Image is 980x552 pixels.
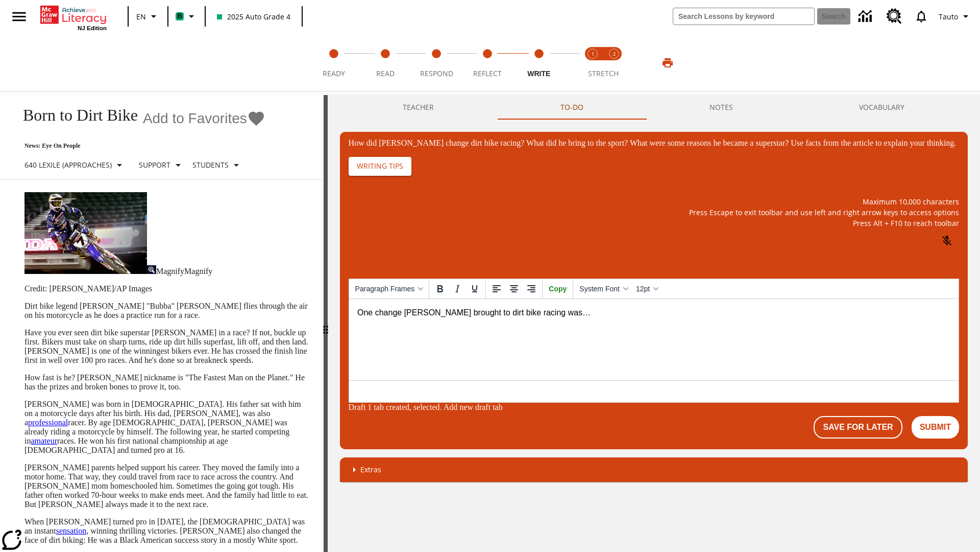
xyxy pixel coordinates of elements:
[673,8,814,25] input: search field
[349,139,959,148] div: How did [PERSON_NAME] change dirt bike racing? What did he bring to the sport? What were some rea...
[376,68,395,78] span: Read
[579,285,620,293] span: System Font
[935,228,959,253] button: Click to activate and allow voice recognition
[349,207,959,218] p: Press Escape to exit toolbar and use left and right arrow keys to access options
[523,280,540,297] button: Align right
[646,95,796,120] button: NOTES
[349,299,959,380] iframe: Reach text area
[505,280,523,297] button: Align center
[24,159,112,170] p: 640 Lexile (Approaches)
[192,159,229,170] p: Students
[184,267,212,275] span: Magnify
[328,95,980,552] div: activity
[527,70,550,78] span: Write
[40,4,107,31] div: Home
[488,280,505,297] button: Align left
[636,285,650,293] span: 12pt
[588,68,619,78] span: STRETCH
[458,35,517,91] button: Reflect step 4 of 5
[349,196,959,207] p: Maximum 10,000 characters
[351,280,427,297] button: Paragraph Frames
[143,109,265,127] button: Add to Favorites - Born to Dirt Bike
[613,51,616,57] text: 2
[31,436,57,445] a: amateur
[324,95,328,552] div: Press Enter or Spacebar and then press right and left arrow keys to move the slider
[304,35,363,91] button: Ready step 1 of 5
[349,218,959,228] p: Press Alt + F10 to reach toolbar
[852,3,880,31] a: Data Center
[24,373,311,392] p: How fast is he? [PERSON_NAME] nickname is "The Fastest Man on the Planet." He has the prizes and ...
[796,95,968,120] button: VOCABULARY
[935,7,976,26] button: Profile/Settings
[24,400,311,455] p: [PERSON_NAME] was born in [DEMOGRAPHIC_DATA]. His father sat with him on a motorcycle days after ...
[497,95,646,120] button: TO-DO
[420,68,453,78] span: Respond
[132,7,164,26] button: Language: EN, Select a language
[651,54,684,72] button: Print
[340,95,497,120] button: Teacher
[466,280,483,297] button: Underline
[545,280,571,297] button: Copy
[449,280,466,297] button: Italic
[143,110,247,127] span: Add to Favorites
[340,457,968,482] div: Extras
[171,7,202,26] button: Boost Class color is mint green. Change class color
[24,192,147,274] img: Motocross racer James Stewart flies through the air on his dirt bike.
[360,464,381,475] p: Extras
[880,3,908,30] a: Resource Center, Will open in new tab
[549,285,567,293] span: Copy
[24,302,311,320] p: Dirt bike legend [PERSON_NAME] "Bubba" [PERSON_NAME] flies through the air on his motorcycle as h...
[355,285,415,293] span: Paragraph Frames
[24,517,311,545] p: When [PERSON_NAME] turned pro in [DATE], the [DEMOGRAPHIC_DATA] was an instant , winning thrillin...
[147,265,156,274] img: Magnify
[349,403,959,412] div: Draft 1 tab created, selected. Add new draft tab
[431,280,449,297] button: Bold
[4,2,34,32] button: Open side menu
[578,35,607,91] button: Stretch Read step 1 of 2
[575,280,632,297] button: Fonts
[20,156,130,174] button: Select Lexile, 640 Lexile (Approaches)
[156,267,184,275] span: Magnify
[912,416,959,439] button: Submit
[908,3,935,30] a: Notifications
[177,10,182,22] span: B
[24,328,311,365] p: Have you ever seen dirt bike superstar [PERSON_NAME] in a race? If not, buckle up first. Bikers m...
[28,418,68,427] a: professional
[78,25,107,31] span: NJ Edition
[188,156,247,174] button: Select Student
[349,157,411,176] button: Writing Tips
[217,11,290,22] span: 2025 Auto Grade 4
[592,51,594,57] text: 1
[323,68,345,78] span: Ready
[135,156,188,174] button: Scaffolds, Support
[355,35,414,91] button: Read step 2 of 5
[509,35,569,91] button: Write step 5 of 5
[939,11,958,22] span: Tauto
[632,280,662,297] button: Font sizes
[599,35,629,91] button: Stretch Respond step 2 of 2
[136,11,146,22] span: EN
[407,35,466,91] button: Respond step 3 of 5
[12,106,138,125] h1: Born to Dirt Bike
[473,68,502,78] span: Reflect
[24,284,311,293] p: Credit: [PERSON_NAME]/AP Images
[139,159,170,170] p: Support
[56,526,87,535] a: sensation
[340,95,968,120] div: Instructional Panel Tabs
[12,142,265,150] p: News: Eye On People
[814,416,902,439] button: Save For Later
[24,463,311,509] p: [PERSON_NAME] parents helped support his career. They moved the family into a motor home. That wa...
